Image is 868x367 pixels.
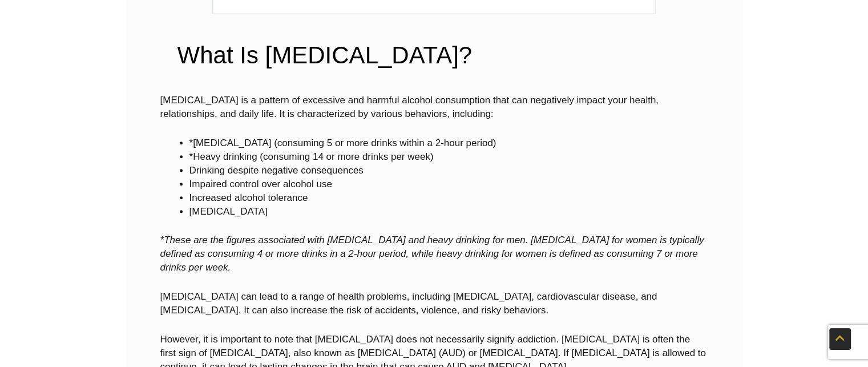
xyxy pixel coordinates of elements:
[189,178,708,191] li: Impaired control over alcohol use
[189,136,708,150] li: *[MEDICAL_DATA] (consuming 5 or more drinks within a 2-hour period)
[189,191,708,205] li: Increased alcohol tolerance
[189,164,708,178] li: Drinking despite negative consequences
[160,290,708,317] p: [MEDICAL_DATA] can lead to a range of health problems, including [MEDICAL_DATA], cardiovascular d...
[160,94,708,121] p: [MEDICAL_DATA] is a pattern of excessive and harmful alcohol consumption that can negatively impa...
[177,42,473,68] span: What Is [MEDICAL_DATA]?
[189,205,708,219] li: [MEDICAL_DATA]
[160,235,704,273] em: *These are the figures associated with [MEDICAL_DATA] and heavy drinking for men. [MEDICAL_DATA] ...
[189,150,708,164] li: *Heavy drinking (consuming 14 or more drinks per week)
